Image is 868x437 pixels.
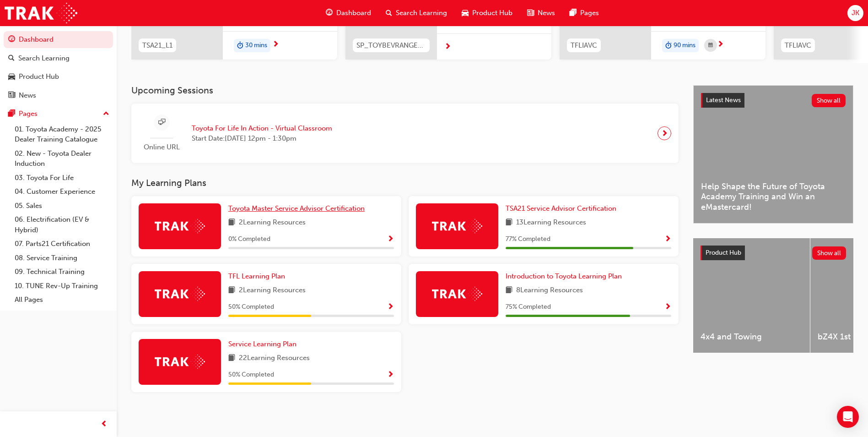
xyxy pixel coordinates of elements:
[387,371,394,379] span: Show Progress
[432,287,482,301] img: Trak
[4,68,113,85] a: Product Hub
[5,3,77,23] img: Trak
[228,234,270,245] span: 0 % Completed
[527,7,534,19] span: news-icon
[155,219,205,233] img: Trak
[701,246,846,260] a: Product HubShow all
[444,43,451,51] span: next-icon
[11,185,113,199] a: 04. Customer Experience
[8,73,15,81] span: car-icon
[506,204,616,213] span: TSA21 Service Advisor Certification
[4,50,113,67] a: Search Learning
[571,40,597,51] span: TFLIAVC
[580,8,599,18] span: Pages
[8,36,15,44] span: guage-icon
[847,5,863,21] button: JK
[326,7,333,19] span: guage-icon
[387,303,394,311] span: Show Progress
[706,249,741,257] span: Product Hub
[19,71,59,82] div: Product Hub
[396,8,447,18] span: Search Learning
[506,272,622,280] span: Introduction to Toyota Learning Plan
[11,199,113,213] a: 05. Sales
[356,40,426,51] span: SP_TOYBEVRANGE_EL
[131,85,679,96] h3: Upcoming Sessions
[4,105,113,122] button: Pages
[506,302,551,312] span: 75 % Completed
[520,4,562,22] a: news-iconNews
[8,110,15,118] span: pages-icon
[562,4,606,22] a: pages-iconPages
[228,204,365,213] span: Toyota Master Service Advisor Certification
[245,40,267,51] span: 30 mins
[462,7,469,19] span: car-icon
[336,8,371,18] span: Dashboard
[506,234,550,245] span: 77 % Completed
[387,301,394,313] button: Show Progress
[664,301,671,313] button: Show Progress
[837,406,859,428] div: Open Intercom Messenger
[661,127,668,140] span: next-icon
[139,142,184,153] span: Online URL
[387,235,394,244] span: Show Progress
[8,55,15,63] span: search-icon
[4,31,113,48] a: Dashboard
[101,419,108,430] span: prev-icon
[664,303,671,311] span: Show Progress
[570,7,577,19] span: pages-icon
[4,29,113,105] button: DashboardSearch LearningProduct HubNews
[701,332,803,342] span: 4x4 and Towing
[785,40,811,51] span: TFLIAVC
[158,117,165,128] span: sessionType_ONLINE_URL-icon
[11,237,113,251] a: 07. Parts21 Certification
[538,8,555,18] span: News
[228,272,285,280] span: TFL Learning Plan
[664,235,671,244] span: Show Progress
[11,147,113,171] a: 02. New - Toyota Dealer Induction
[228,217,235,229] span: book-icon
[155,287,205,301] img: Trak
[131,178,679,188] h3: My Learning Plans
[665,40,672,52] span: duration-icon
[432,219,482,233] img: Trak
[103,108,109,120] span: up-icon
[472,8,512,18] span: Product Hub
[272,41,279,49] span: next-icon
[506,217,512,229] span: book-icon
[516,285,583,296] span: 8 Learning Resources
[228,203,368,214] a: Toyota Master Service Advisor Certification
[11,293,113,307] a: All Pages
[708,40,713,51] span: calendar-icon
[387,369,394,381] button: Show Progress
[228,285,235,296] span: book-icon
[701,181,846,213] span: Help Shape the Future of Toyota Academy Training and Win an eMastercard!
[11,279,113,293] a: 10. TUNE Rev-Up Training
[506,271,625,282] a: Introduction to Toyota Learning Plan
[812,94,846,107] button: Show all
[192,133,332,144] span: Start Date: [DATE] 12pm - 1:30pm
[228,353,235,364] span: book-icon
[506,203,620,214] a: TSA21 Service Advisor Certification
[19,109,38,119] div: Pages
[19,90,36,101] div: News
[8,92,15,100] span: news-icon
[239,285,306,296] span: 2 Learning Resources
[237,40,243,52] span: duration-icon
[11,213,113,237] a: 06. Electrification (EV & Hybrid)
[228,339,300,350] a: Service Learning Plan
[11,251,113,265] a: 08. Service Training
[239,217,306,229] span: 2 Learning Resources
[228,271,289,282] a: TFL Learning Plan
[192,123,332,134] span: Toyota For Life In Action - Virtual Classroom
[228,340,297,348] span: Service Learning Plan
[506,285,512,296] span: book-icon
[693,85,853,224] a: Latest NewsShow allHelp Shape the Future of Toyota Academy Training and Win an eMastercard!
[387,234,394,245] button: Show Progress
[812,246,846,260] button: Show all
[11,122,113,147] a: 01. Toyota Academy - 2025 Dealer Training Catalogue
[706,96,741,104] span: Latest News
[228,302,274,312] span: 50 % Completed
[4,87,113,104] a: News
